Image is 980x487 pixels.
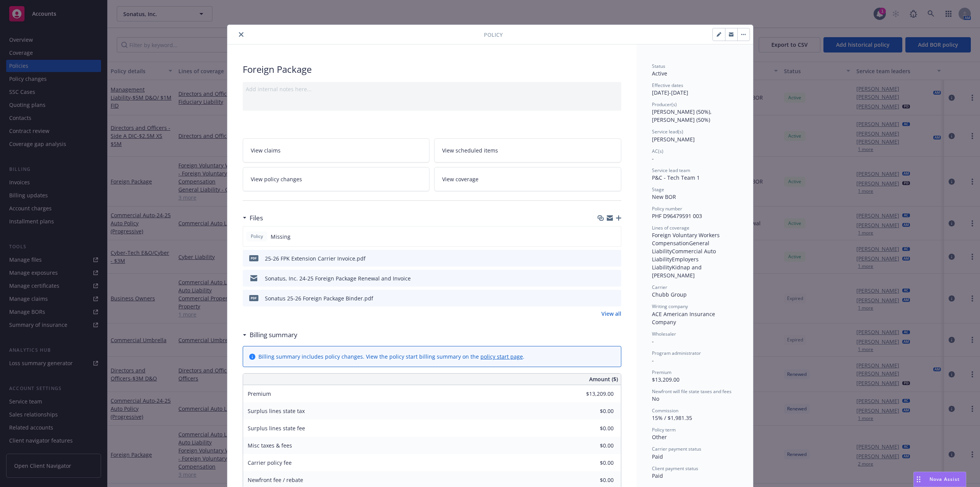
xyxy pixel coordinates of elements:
[652,414,692,421] span: 15% / $1,981.35
[243,63,621,76] div: Foreign Package
[652,174,700,181] span: P&C - Tech Team 1
[652,350,701,356] span: Program administrator
[652,338,654,345] span: -
[652,472,663,479] span: Paid
[652,331,676,337] span: Wholesaler
[599,294,605,302] button: download file
[601,310,621,318] a: View all
[929,476,960,482] span: Nova Assist
[434,167,621,191] a: View coverage
[265,294,373,302] div: Sonatus 25-26 Foreign Package Binder.pdf
[249,233,265,240] span: Policy
[258,353,524,361] div: Billing summary includes policy changes. View the policy start billing summary on the .
[246,85,618,93] div: Add internal notes here...
[652,395,659,402] span: No
[652,82,683,89] span: Effective dates
[434,138,621,162] a: View scheduled items
[652,128,683,135] span: Service lead(s)
[652,453,663,460] span: Paid
[652,108,713,123] span: [PERSON_NAME] (50%), [PERSON_NAME] (50%)
[652,63,665,69] span: Status
[652,205,682,212] span: Policy number
[652,291,687,298] span: Chubb Group
[652,303,688,310] span: Writing company
[599,274,605,282] button: download file
[652,433,667,441] span: Other
[248,390,271,397] span: Premium
[652,82,738,97] div: [DATE] - [DATE]
[652,248,717,263] span: Commercial Auto Liability
[611,254,618,262] button: preview file
[243,330,297,340] div: Billing summary
[652,225,689,231] span: Lines of coverage
[652,376,679,383] span: $13,209.00
[568,405,618,417] input: 0.00
[251,175,302,183] span: View policy changes
[265,274,411,282] div: Sonatus, Inc. 24-25 Foreign Package Renewal and Invoice
[249,295,258,301] span: pdf
[237,30,246,39] button: close
[248,476,303,484] span: Newfront fee / rebate
[248,459,292,466] span: Carrier policy fee
[250,330,297,340] h3: Billing summary
[652,446,701,452] span: Carrier payment status
[652,465,698,472] span: Client payment status
[568,457,618,469] input: 0.00
[484,31,503,39] span: Policy
[265,254,366,262] div: 25-26 FPK Extension Carrier Invoice.pdf
[652,310,717,326] span: ACE American Insurance Company
[442,146,498,154] span: View scheduled items
[652,256,700,271] span: Employers Liability
[652,264,703,279] span: Kidnap and [PERSON_NAME]
[652,231,721,247] span: Foreign Voluntary Workers Compensation
[652,239,711,255] span: General Liability
[589,375,618,383] span: Amount ($)
[243,167,430,191] a: View policy changes
[652,284,667,290] span: Carrier
[271,233,291,241] span: Missing
[652,407,678,414] span: Commission
[652,193,676,200] span: New BOR
[652,357,654,364] span: -
[652,70,667,77] span: Active
[568,423,618,434] input: 0.00
[611,274,618,282] button: preview file
[652,426,676,433] span: Policy term
[249,255,258,261] span: pdf
[442,175,479,183] span: View coverage
[652,136,695,143] span: [PERSON_NAME]
[652,148,663,154] span: AC(s)
[652,186,664,193] span: Stage
[652,167,690,174] span: Service lead team
[913,472,966,487] button: Nova Assist
[251,146,281,154] span: View claims
[599,254,605,262] button: download file
[243,138,430,162] a: View claims
[652,101,677,108] span: Producer(s)
[652,155,654,162] span: -
[568,388,618,400] input: 0.00
[248,407,305,415] span: Surplus lines state tax
[568,440,618,451] input: 0.00
[250,213,263,223] h3: Files
[652,212,702,220] span: PHF D96479591 003
[914,472,923,487] div: Drag to move
[652,388,732,395] span: Newfront will file state taxes and fees
[652,369,671,375] span: Premium
[611,294,618,302] button: preview file
[248,442,292,449] span: Misc taxes & fees
[568,474,618,486] input: 0.00
[480,353,523,360] a: policy start page
[248,425,305,432] span: Surplus lines state fee
[243,213,263,223] div: Files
